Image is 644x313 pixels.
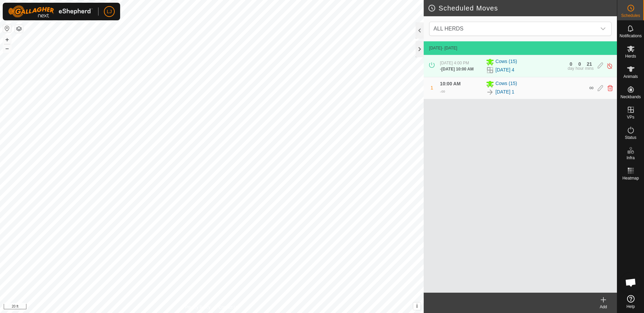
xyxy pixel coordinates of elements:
[441,88,445,94] span: ∞
[15,25,23,33] button: Map Layers
[3,24,11,33] button: Reset Map
[440,61,469,65] span: [DATE] 4:00 PM
[440,66,473,72] div: -
[626,156,635,160] span: Infra
[617,292,644,311] a: Help
[495,80,517,88] span: Cows (15)
[434,26,463,32] span: ALL HERDS
[576,66,584,70] div: hour
[107,8,112,15] span: LJ
[625,54,636,58] span: Herds
[495,58,517,66] span: Cows (15)
[620,95,641,99] span: Neckbands
[413,302,421,310] button: i
[3,44,11,53] button: –
[590,304,617,310] div: Add
[626,305,635,309] span: Help
[440,81,461,86] span: 10:00 AM
[219,304,239,310] a: Contact Us
[431,22,596,36] span: ALL HERDS
[620,34,642,38] span: Notifications
[430,85,433,90] span: 1
[428,4,617,12] h2: Scheduled Moves
[627,115,634,119] span: VPs
[3,36,11,44] button: +
[495,88,514,96] a: [DATE] 1
[622,176,639,180] span: Heatmap
[495,66,514,74] a: [DATE] 4
[442,46,457,50] span: - [DATE]
[486,88,494,96] img: To
[185,304,210,310] a: Privacy Policy
[606,62,613,69] img: Turn off schedule move
[429,46,442,50] span: [DATE]
[8,5,93,18] img: Gallagher Logo
[596,22,610,36] div: dropdown trigger
[416,303,418,309] span: i
[587,62,592,66] div: 21
[440,87,445,96] div: -
[585,66,594,70] div: mins
[570,62,572,66] div: 0
[578,62,581,66] div: 0
[623,75,638,79] span: Animals
[621,14,640,18] span: Schedules
[589,84,594,91] span: ∞
[625,135,636,140] span: Status
[441,67,473,71] span: [DATE] 10:00 AM
[568,66,574,70] div: day
[621,272,641,293] div: Open chat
